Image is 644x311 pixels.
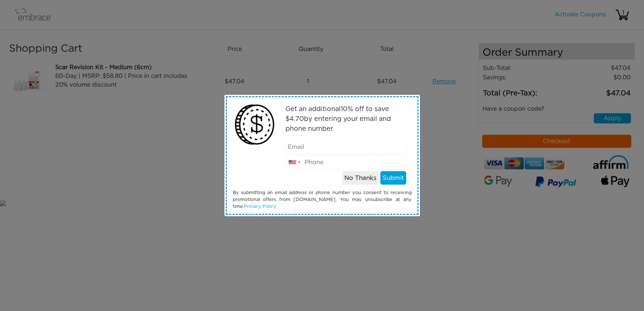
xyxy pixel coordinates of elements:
button: No Thanks [342,171,379,185]
span: 4.70 [289,116,304,122]
div: United States: +1 [286,156,303,169]
img: money2.png [231,101,279,149]
button: Submit [380,171,406,185]
input: Phone [285,155,406,169]
a: Privacy Policy [244,204,276,209]
span: 10 [341,106,348,113]
input: Email [285,140,406,154]
p: Get an additional % off to save $ by entering your email and phone number. [285,105,406,134]
div: By submitting an email address or phone number you consent to receiving promotional offers from [... [227,189,417,210]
